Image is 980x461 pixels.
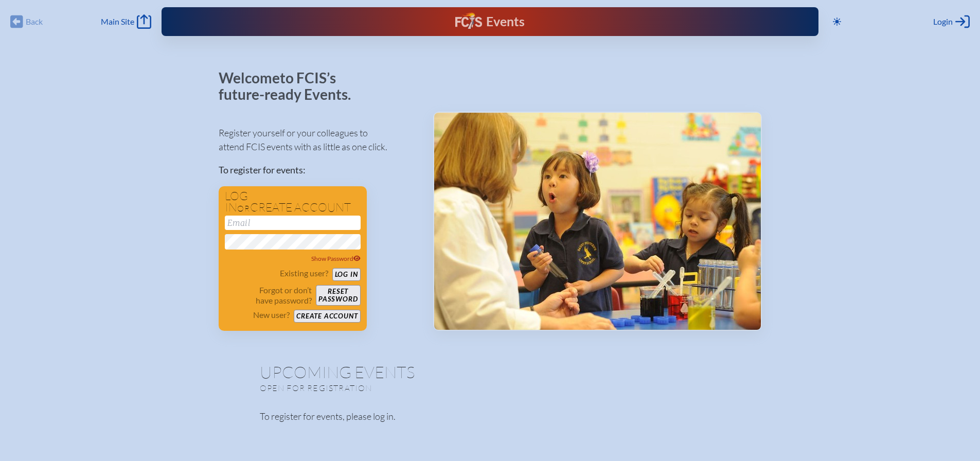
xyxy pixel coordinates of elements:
button: Create account [294,310,360,323]
p: To register for events, please log in. [260,410,721,423]
input: Email [225,216,361,230]
p: To register for events: [219,163,417,177]
button: Resetpassword [316,285,360,306]
p: Existing user? [280,268,328,278]
span: Login [933,16,953,27]
p: Open for registration [260,383,531,393]
span: Show Password [311,255,361,262]
p: New user? [253,310,290,320]
a: Main Site [101,14,151,29]
h1: Upcoming Events [260,364,721,380]
button: Log in [332,268,361,281]
div: FCIS Events — Future ready [342,12,637,31]
p: Welcome to FCIS’s future-ready Events. [219,70,363,102]
span: Main Site [101,16,134,27]
h1: Log in create account [225,190,361,214]
img: Events [434,113,761,330]
p: Forgot or don’t have password? [225,285,312,306]
span: or [237,203,250,214]
p: Register yourself or your colleagues to attend FCIS events with as little as one click. [219,126,417,154]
